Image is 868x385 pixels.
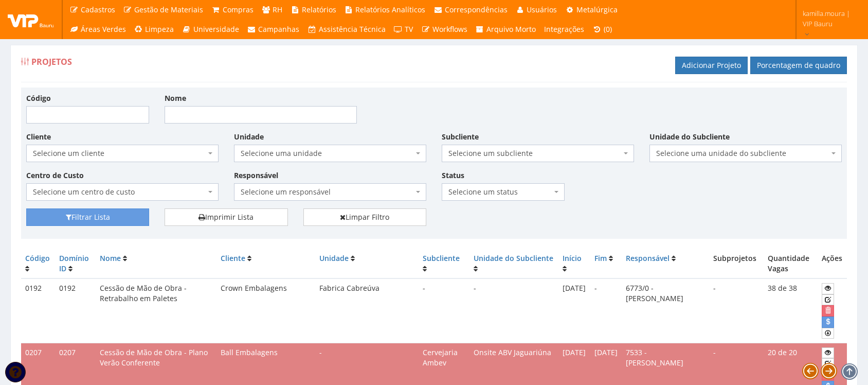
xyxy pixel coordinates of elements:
a: Arquivo Morto [472,20,540,39]
label: Subcliente [442,132,479,142]
span: Relatórios Analíticos [355,5,425,14]
span: Arquivo Morto [486,24,536,34]
span: kamilla.moura | VIP Bauru [803,8,855,29]
button: Liberar solicitação de compra [822,317,834,327]
a: Responsável [626,253,670,263]
span: Gestão de Materiais [134,5,203,14]
a: Fim [594,253,607,263]
span: Integrações [544,24,584,34]
a: Assistência Técnica [303,20,390,39]
span: Selecione um responsável [234,183,426,201]
span: Compras [223,5,254,14]
a: Imprimir Lista [165,208,287,226]
span: Selecione um responsável [241,187,413,197]
span: Workflows [432,24,467,34]
a: Workflows [417,20,472,39]
label: Código [26,93,51,103]
span: Universidade [193,24,239,34]
img: logo [8,12,54,27]
a: Universidade [178,20,243,39]
a: Unidade [319,253,349,263]
span: Cadastros [81,5,115,14]
th: Quantidade Vagas [764,249,818,278]
span: Selecione um centro de custo [33,187,206,197]
span: Selecione uma unidade do subcliente [656,148,829,159]
a: Subcliente [423,253,460,263]
td: Fabrica Cabreúva [315,278,419,343]
td: - [419,278,469,343]
a: TV [390,20,418,39]
td: 38 disponíveis e 0 preenchidas [764,278,818,343]
span: Assistência Técnica [319,24,386,34]
td: - [469,278,558,343]
td: - [590,278,622,343]
span: Selecione um cliente [33,148,206,159]
span: Usuários [527,5,557,14]
span: Selecione uma unidade [241,148,413,159]
span: Limpeza [145,24,174,34]
a: Unidade do Subcliente [474,253,553,263]
label: Nome [165,93,186,103]
button: Filtrar Lista [26,208,149,226]
label: Cliente [26,132,51,142]
a: Porcentagem de quadro [750,57,847,74]
a: Adicionar Projeto [675,57,748,74]
label: Centro de Custo [26,170,84,181]
a: Campanhas [243,20,304,39]
label: Status [442,170,464,181]
span: RH [273,5,282,14]
a: Nome [100,253,121,263]
span: Selecione um cliente [26,145,219,162]
a: Áreas Verdes [65,20,130,39]
span: Selecione uma unidade [234,145,426,162]
span: Projetos [31,56,72,67]
a: Integrações [540,20,588,39]
a: Início [563,253,582,263]
a: Limpar Filtro [303,208,426,226]
label: Unidade [234,132,264,142]
span: Correspondências [445,5,508,14]
td: - [709,278,764,343]
td: [DATE] [558,278,590,343]
span: Selecione um subcliente [442,145,634,162]
span: Áreas Verdes [81,24,126,34]
span: TV [405,24,413,34]
td: 0192 [21,278,55,343]
span: Selecione um subcliente [448,148,621,159]
span: Selecione um centro de custo [26,183,219,201]
a: Código [25,253,50,263]
td: 6773/0 - [PERSON_NAME] [622,278,709,343]
span: Metalúrgica [576,5,618,14]
td: Crown Embalagens [216,278,315,343]
span: Selecione um status [448,187,552,197]
td: 0192 [55,278,96,343]
label: Responsável [234,170,278,181]
a: Limpeza [130,20,178,39]
th: Subprojetos [709,249,764,278]
td: Cessão de Mão de Obra - Retrabalho em Paletes [96,278,216,343]
a: Cliente [221,253,245,263]
th: Ações [818,249,847,278]
span: Selecione uma unidade do subcliente [649,145,842,162]
span: Campanhas [258,24,299,34]
a: (0) [588,20,616,39]
span: (0) [604,24,612,34]
span: Relatórios [302,5,336,14]
label: Unidade do Subcliente [649,132,730,142]
a: Domínio ID [59,253,89,273]
span: Selecione um status [442,183,565,201]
